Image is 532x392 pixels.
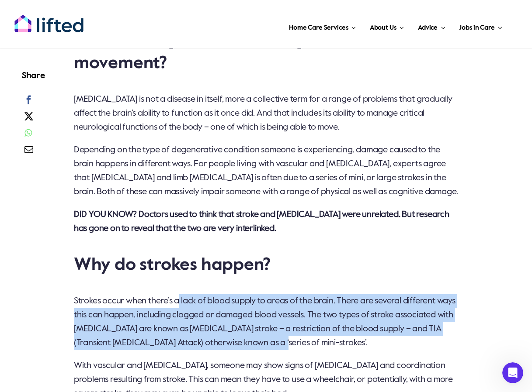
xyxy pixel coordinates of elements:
a: Facebook [22,94,35,110]
a: Email [22,144,35,160]
span: Strokes occur when there’s a lack of blood supply to areas of the brain. There are several differ... [74,297,456,347]
span: Advice [418,21,438,35]
span: Depending on the type of degenerative condition someone is experiencing, damage caused to the bra... [74,146,458,196]
a: X [22,110,35,127]
span: Why do strokes happen? [74,256,271,274]
a: WhatsApp [22,127,34,144]
span: Home Care Services [289,21,348,35]
a: About Us [367,13,407,39]
a: Advice [415,13,448,39]
a: lifted-logo [14,14,84,23]
a: Jobs in Care [456,13,505,39]
iframe: Intercom live chat [502,362,523,383]
b: DID YOU KNOW? Doctors used to think that stroke and [MEDICAL_DATA] were unrelated. But research h... [74,210,449,233]
nav: Main Menu [100,13,505,39]
h4: Share [22,70,45,82]
span: [MEDICAL_DATA] is not a disease in itself, more a collective term for a range of problems that gr... [74,95,452,132]
span: About Us [370,21,396,35]
span: So how can [MEDICAL_DATA] lead to loss of movement? [74,31,416,72]
span: Jobs in Care [459,21,494,35]
a: Home Care Services [286,13,358,39]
